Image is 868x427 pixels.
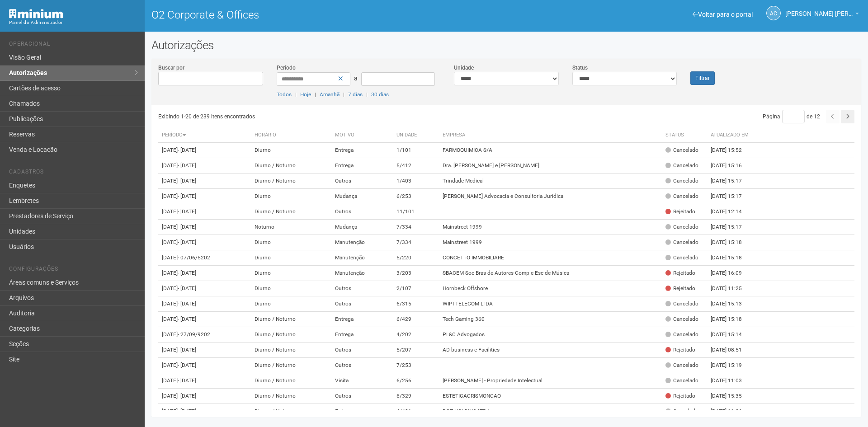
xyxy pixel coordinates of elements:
td: Diurno [251,189,331,204]
td: [DATE] [158,373,251,389]
td: [DATE] 11:25 [707,281,757,296]
span: - [DATE] [178,285,196,291]
td: Visita [331,373,393,389]
td: 6/429 [393,312,439,327]
td: Manutenção [331,266,393,281]
td: AD business e Facilities [439,343,662,358]
td: [DATE] [158,189,251,204]
button: Filtrar [690,71,715,85]
td: Entrega [331,143,393,158]
td: Mainstreet 1999 [439,220,662,235]
div: Cancelado [665,254,698,262]
div: Rejeitado [665,208,695,216]
td: CONCETTO IMMOBILIARE [439,250,662,266]
span: - [DATE] [178,208,196,215]
td: [DATE] 15:18 [707,250,757,266]
span: | [315,91,316,98]
td: Diurno / Noturno [251,343,331,358]
li: Operacional [9,41,138,50]
td: [DATE] [158,250,251,266]
th: Atualizado em [707,128,757,143]
span: - [DATE] [178,362,196,368]
span: - 07/06/5202 [178,254,210,261]
td: [DATE] 15:17 [707,220,757,235]
span: - [DATE] [178,408,196,414]
a: Voltar para o portal [693,11,753,18]
td: Entrega [331,158,393,174]
span: - [DATE] [178,300,196,307]
span: - [DATE] [178,377,196,384]
td: Entrega [331,327,393,343]
td: 7/253 [393,358,439,373]
a: 7 dias [348,91,363,98]
span: a [354,75,358,82]
div: Cancelado [665,223,698,231]
a: AC [766,6,781,20]
label: Unidade [454,64,474,72]
span: - [DATE] [178,239,196,245]
td: 5/412 [393,158,439,174]
span: | [295,91,297,98]
span: - [DATE] [178,347,196,353]
td: Outros [331,296,393,312]
div: Rejeitado [665,285,695,292]
td: Entrega [331,404,393,419]
td: [DATE] 08:51 [707,343,757,358]
a: 30 dias [371,91,389,98]
td: Diurno [251,235,331,250]
span: - 27/09/9202 [178,331,210,338]
td: Outros [331,389,393,404]
td: WIPI TELECOM LTDA [439,296,662,312]
td: 6/253 [393,189,439,204]
td: Diurno / Noturno [251,158,331,174]
td: 7/334 [393,235,439,250]
td: Outros [331,358,393,373]
a: Todos [277,91,292,98]
td: Noturno [251,220,331,235]
th: Status [662,128,707,143]
th: Empresa [439,128,662,143]
td: Dra. [PERSON_NAME] e [PERSON_NAME] [439,158,662,174]
div: Cancelado [665,331,698,338]
div: Cancelado [665,300,698,308]
td: Diurno / Noturno [251,389,331,404]
td: Outros [331,204,393,220]
span: - [DATE] [178,147,196,153]
td: [DATE] 15:17 [707,174,757,189]
td: [DATE] 15:17 [707,189,757,204]
h1: O2 Corporate & Offices [151,9,500,21]
div: Cancelado [665,361,698,369]
td: Diurno / Noturno [251,204,331,220]
td: Mainstreet 1999 [439,235,662,250]
td: DGT HOLDING LTDA [439,404,662,419]
td: Outros [331,174,393,189]
td: [DATE] 15:52 [707,143,757,158]
td: [PERSON_NAME] - Propriedade Intelectual [439,373,662,389]
td: [DATE] [158,204,251,220]
td: [DATE] [158,358,251,373]
td: Diurno / Noturno [251,327,331,343]
th: Período [158,128,251,143]
td: 6/329 [393,389,439,404]
td: Diurno [251,266,331,281]
td: Diurno / Noturno [251,312,331,327]
td: [DATE] 15:19 [707,358,757,373]
td: Diurno / Noturno [251,404,331,419]
td: 4/202 [393,327,439,343]
td: Hornbeck Offshore [439,281,662,296]
div: Cancelado [665,162,698,169]
td: 2/107 [393,281,439,296]
span: - [DATE] [178,393,196,399]
td: Diurno [251,296,331,312]
div: Cancelado [665,146,698,154]
td: [DATE] [158,312,251,327]
td: [DATE] [158,266,251,281]
span: - [DATE] [178,162,196,169]
div: Cancelado [665,239,698,246]
td: Diurno [251,250,331,266]
div: Rejeitado [665,346,695,354]
td: [DATE] [158,235,251,250]
th: Horário [251,128,331,143]
td: Entrega [331,312,393,327]
td: Tech Gaming 360 [439,312,662,327]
